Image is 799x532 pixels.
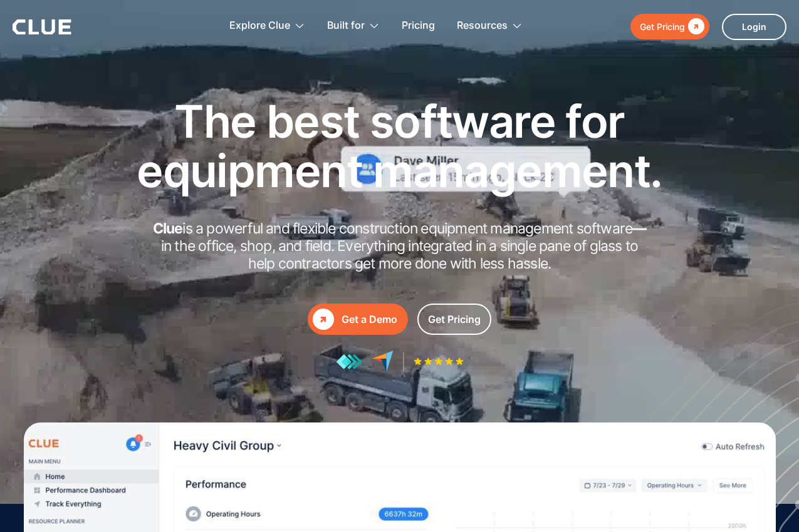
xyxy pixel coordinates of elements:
[229,6,305,46] div: Explore Clue
[640,19,685,34] div: Get Pricing
[229,6,290,46] div: Explore Clue
[736,472,799,532] iframe: Chat Widget
[313,309,334,330] div: 
[630,14,709,39] a: Get Pricing
[118,96,682,195] h1: The best software for equipment management.
[414,357,464,366] img: Five-star rating icon
[457,6,523,46] div: Resources
[149,220,650,272] h2: is a powerful and flexible construction equipment management software in the office, shop, and fi...
[153,220,183,237] strong: Clue
[457,6,508,46] div: Resources
[327,6,365,46] div: Built for
[722,14,786,40] a: Login
[336,354,362,370] img: reviews at getapp
[327,6,380,46] div: Built for
[417,304,491,335] a: Get Pricing
[402,6,435,46] a: Pricing
[372,350,394,372] img: reviews at capterra
[342,312,397,327] div: Get a Demo
[308,304,408,335] a: Get a Demo
[428,312,481,327] div: Get Pricing
[632,220,646,237] strong: —
[685,19,704,34] div: 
